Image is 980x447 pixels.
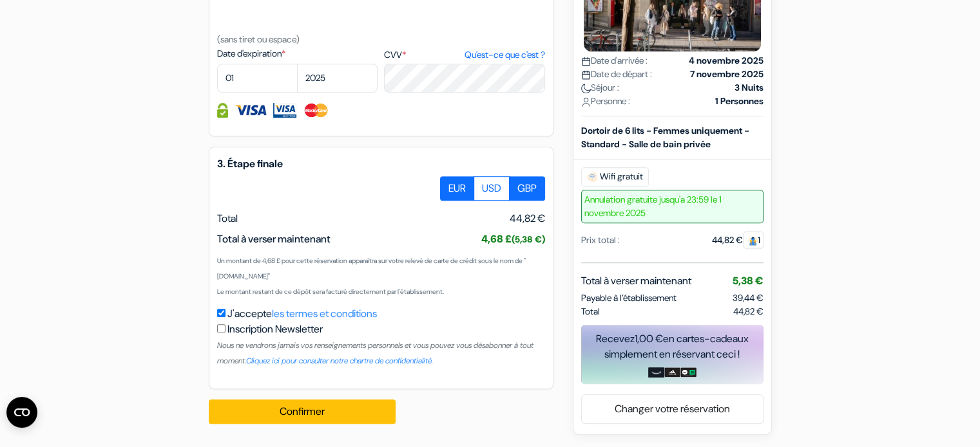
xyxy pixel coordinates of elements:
[581,304,600,318] span: Total
[581,83,591,93] img: moon.svg
[581,94,630,107] span: Personne :
[217,340,533,366] small: Nous ne vendrons jamais vos renseignements personnels et vous pouvez vous désabonner à tout moment.
[441,176,545,201] div: Basic radio toggle button group
[217,287,444,296] small: Le montant restant de ce dépôt sera facturé directement par l'établissement.
[733,291,764,303] span: 39,44 €
[217,103,228,118] img: Information de carte de crédit entièrement encryptée et sécurisée
[581,67,652,80] span: Date de départ :
[581,96,591,106] img: user_icon.svg
[581,124,749,149] b: Dortoir de 6 lits - Femmes uniquement - Standard - Salle de bain privée
[581,80,619,94] span: Séjour :
[273,103,296,118] img: Visa Electron
[272,307,377,320] a: les termes et conditions
[384,48,544,62] label: CVV
[648,367,664,377] img: amazon-card-no-text.png
[227,322,323,337] label: Inscription Newsletter
[581,273,691,288] span: Total à verser maintenant
[303,103,329,118] img: Master Card
[235,103,267,118] img: Visa
[581,189,764,223] span: Annulation gratuite jusqu'a 23:59 le 1 novembre 2025
[581,53,648,67] span: Date d'arrivée :
[715,94,764,107] strong: 1 Personnes
[246,356,433,366] a: Cliquez ici pour consulter notre chartre de confidentialité.
[6,397,37,428] button: Ouvrir le widget CMP
[474,176,510,201] label: USD
[509,176,545,201] label: GBP
[512,233,545,245] small: (5,38 €)
[217,232,331,246] span: Total à verser maintenant
[510,211,545,226] span: 44,82 €
[209,399,396,424] button: Confirmer
[635,331,663,345] span: 1,00 €
[581,56,591,66] img: calendar.svg
[581,233,620,246] div: Prix total :
[227,306,377,322] label: J'accepte
[582,396,763,421] a: Changer votre réservation
[581,331,764,361] div: Recevez en cartes-cadeaux simplement en réservant ceci !
[690,67,764,80] strong: 7 novembre 2025
[217,47,378,60] label: Date d'expiration
[748,235,758,245] img: guest.svg
[217,212,238,225] span: Total
[217,158,545,170] h5: 3. Étape finale
[735,80,764,94] strong: 3 Nuits
[712,233,764,246] div: 44,82 €
[581,167,649,186] span: Wifi gratuit
[217,257,526,280] small: Un montant de 4,68 £ pour cette réservation apparaîtra sur votre relevé de carte de crédit sous l...
[689,53,764,67] strong: 4 novembre 2025
[680,367,697,377] img: uber-uber-eats-card.png
[733,273,764,287] span: 5,38 €
[217,33,300,45] small: (sans tiret ou espace)
[464,48,544,62] a: Qu'est-ce que c'est ?
[743,230,764,248] span: 1
[733,304,764,318] span: 44,82 €
[481,232,545,246] span: 4,68 £
[581,69,591,79] img: calendar.svg
[440,176,474,201] label: EUR
[664,367,680,377] img: adidas-card.png
[587,171,597,181] img: free_wifi.svg
[581,291,677,304] span: Payable à l’établissement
